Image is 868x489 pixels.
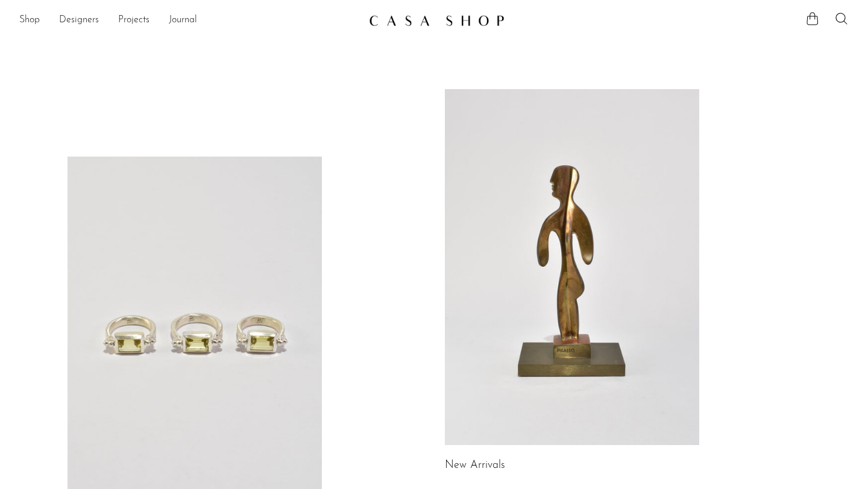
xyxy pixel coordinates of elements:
a: Projects [118,13,149,28]
a: Journal [169,13,197,28]
ul: NEW HEADER MENU [19,10,359,31]
nav: Desktop navigation [19,10,359,31]
a: Shop [19,13,40,28]
a: Designers [59,13,99,28]
a: New Arrivals [445,460,505,471]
